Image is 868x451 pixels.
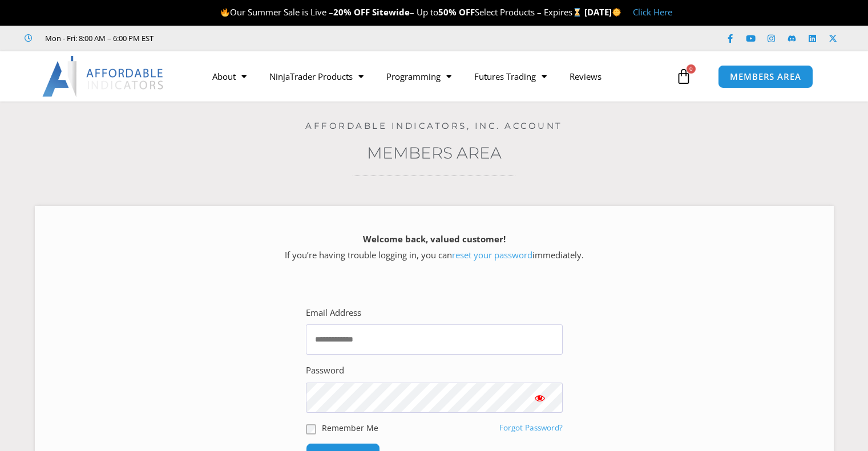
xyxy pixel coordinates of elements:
[306,363,344,379] label: Password
[633,6,672,18] a: Click Here
[169,32,341,44] iframe: Customer reviews powered by Trustpilot
[305,120,563,131] a: Affordable Indicators, Inc. Account
[659,60,709,93] a: 0
[573,8,582,17] img: ⌛
[558,63,613,90] a: Reviews
[201,63,258,90] a: About
[333,6,370,18] strong: 20% OFF
[517,383,563,413] button: Show password
[438,6,475,18] strong: 50% OFF
[452,249,532,261] a: reset your password
[730,72,801,81] span: MEMBERS AREA
[499,422,563,433] a: Forgot Password?
[367,143,502,162] a: Members Area
[322,422,378,434] label: Remember Me
[42,31,154,45] span: Mon - Fri: 8:00 AM – 6:00 PM EST
[55,231,814,263] p: If you’re having trouble logging in, you can immediately.
[584,6,621,18] strong: [DATE]
[718,65,813,88] a: MEMBERS AREA
[201,63,673,90] nav: Menu
[463,63,558,90] a: Futures Trading
[372,6,410,18] strong: Sitewide
[306,305,361,321] label: Email Address
[221,8,229,17] img: 🔥
[220,6,584,18] span: Our Summer Sale is Live – – Up to Select Products – Expires
[42,56,165,97] img: LogoAI | Affordable Indicators – NinjaTrader
[612,8,621,17] img: 🌞
[258,63,375,90] a: NinjaTrader Products
[375,63,463,90] a: Programming
[687,64,696,74] span: 0
[363,233,506,245] strong: Welcome back, valued customer!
